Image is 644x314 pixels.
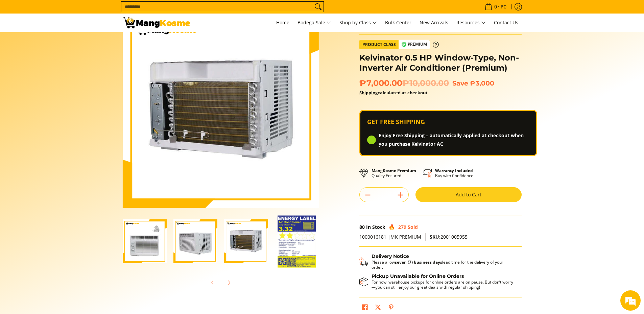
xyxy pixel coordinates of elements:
del: ₱10,000.00 [402,78,449,88]
a: Contact Us [491,14,522,32]
p: Buy with Confidence [435,168,473,178]
span: New Arrivals [420,19,448,26]
img: kelvinator-.5hp-window-type-airconditioner-full-view-mang-kosme [123,219,167,263]
span: Contact Us [494,19,518,26]
img: premium-badge-icon.webp [401,42,407,47]
p: Quality Ensured [372,168,416,178]
button: Add to Cart [415,187,522,202]
span: Bodega Sale [297,19,331,27]
span: ₱7,000.00 [359,78,449,88]
span: Premium [399,40,430,49]
span: Sold [408,224,418,230]
span: Shop by Class [339,19,377,27]
a: Post on X [373,303,383,314]
a: Pin on Pinterest [386,303,396,314]
a: Shipping [359,90,378,96]
h1: Kelvinator 0.5 HP Window-Type, Non-Inverter Air Conditioner (Premium) [359,53,522,73]
span: SKU: [430,234,440,240]
strong: Pickup Unavailable for Online Orders [372,273,464,279]
span: Home [276,19,289,26]
a: Product Class Premium [359,40,439,49]
span: 80 [359,224,365,230]
span: ₱0 [500,4,507,9]
a: Bodega Sale [294,14,335,32]
span: Resources [456,19,486,27]
strong: seven (7) business days [395,259,442,265]
strong: calculated at checkout [359,90,428,96]
img: Kelvinator 0.5 HP Window-Type Air Conditioner (Premium) l Mang Kosme [123,17,190,28]
p: For now, warehouse pickups for online orders are on pause. But don’t worry—you can still enjoy ou... [372,280,515,290]
img: Kelvinator 0.5 HP Window-Type, Non-Inverter Air Conditioner (Premium)-4 [278,215,316,268]
button: Add [392,190,408,200]
span: • [483,3,508,10]
span: Product Class [360,40,399,49]
a: Resources [453,14,489,32]
span: 0 [493,4,498,9]
span: Enjoy Free Shipping – automatically applied at checkout when you purchase Kelvinator AC [379,131,529,148]
button: Subtract [360,190,376,200]
img: Kelvinator 0.5 HP Window-Type, Non-Inverter Air Conditioner (Premium)-2 [173,219,217,263]
button: Shipping & Delivery [359,253,515,270]
span: 2001005955 [430,234,468,240]
button: Next [221,275,236,290]
span: Bulk Center [385,19,411,26]
a: Shop by Class [336,14,380,32]
a: Home [273,14,293,32]
strong: Warranty Included [435,168,473,173]
strong: MangKosme Premium [372,168,416,173]
strong: Delivery Notice [372,253,409,259]
span: 1000016181 |MK PREMIUM [359,234,421,240]
img: Kelvinator 0.5 HP Window-Type, Non-Inverter Air Conditioner (Premium)-3 [224,219,268,263]
button: Search [313,2,324,12]
span: GET FREE SHIPPING [367,118,425,126]
span: 279 [398,224,406,230]
span: Save [452,79,468,87]
span: ₱3,000 [470,79,494,87]
span: In Stock [366,224,385,230]
nav: Main Menu [197,14,522,32]
img: Kelvinator 0.5 HP Window-Type, Non-Inverter Air Conditioner (Premium) [123,12,319,208]
a: Share on Facebook [360,303,369,314]
a: Bulk Center [382,14,415,32]
a: New Arrivals [416,14,452,32]
p: Please allow lead time for the delivery of your order. [372,260,515,270]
